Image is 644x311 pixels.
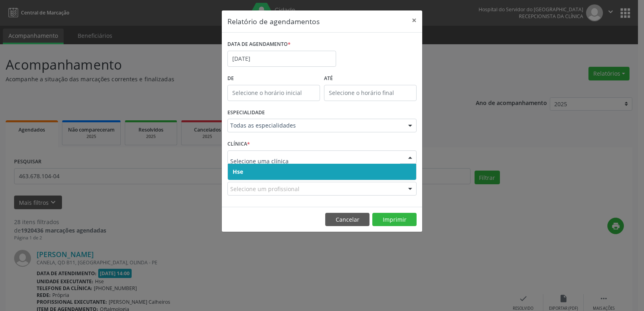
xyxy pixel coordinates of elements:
[230,122,400,130] span: Todas as especialidades
[372,213,417,227] button: Imprimir
[230,153,400,169] input: Selecione uma clínica
[227,107,265,119] label: ESPECIALIDADE
[227,138,250,150] label: CLÍNICA
[227,51,336,67] input: Selecione uma data ou intervalo
[324,72,417,85] label: ATÉ
[230,185,299,193] span: Selecione um profissional
[227,72,320,85] label: De
[227,38,291,51] label: DATA DE AGENDAMENTO
[233,168,243,175] span: Hse
[325,213,369,227] button: Cancelar
[324,85,417,101] input: Selecione o horário final
[227,85,320,101] input: Selecione o horário inicial
[406,10,422,30] button: Close
[227,16,320,27] h5: Relatório de agendamentos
